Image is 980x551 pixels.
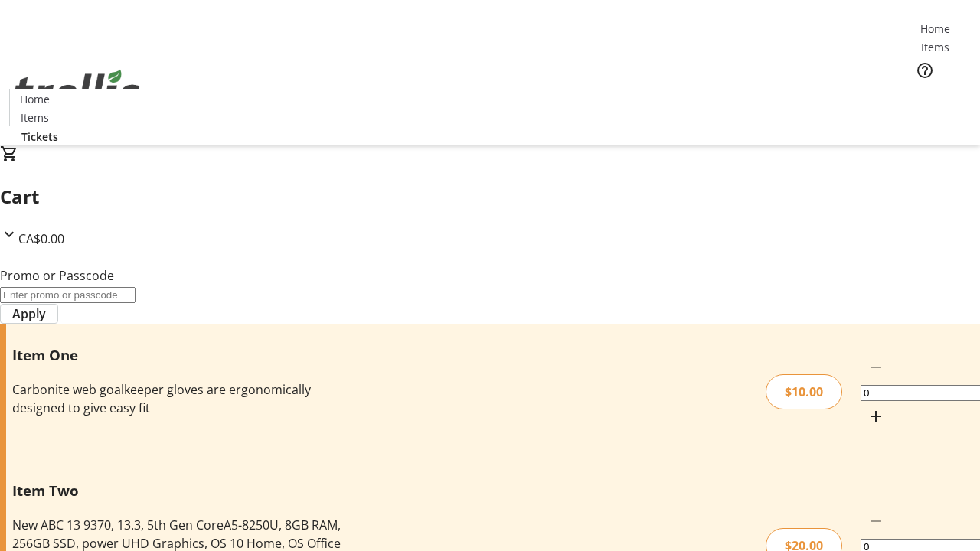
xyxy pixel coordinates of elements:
span: Home [20,91,50,107]
h3: Item One [12,344,347,366]
a: Items [910,39,959,55]
div: $10.00 [766,374,842,409]
a: Tickets [9,129,70,145]
h3: Item Two [12,480,347,501]
a: Home [910,21,959,37]
span: Items [921,39,949,55]
span: CA$0.00 [18,230,64,247]
span: Apply [12,305,46,323]
span: Tickets [922,89,959,105]
img: Orient E2E Organization n8Uh8VXFSN's Logo [9,53,145,129]
span: Items [21,109,49,126]
button: Increment by one [861,401,891,432]
a: Items [10,109,59,126]
div: Carbonite web goalkeeper gloves are ergonomically designed to give easy fit [12,380,347,417]
span: Tickets [21,129,58,145]
a: Tickets [910,89,971,105]
span: Home [920,21,950,37]
a: Home [10,91,59,107]
button: Help [910,55,940,86]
